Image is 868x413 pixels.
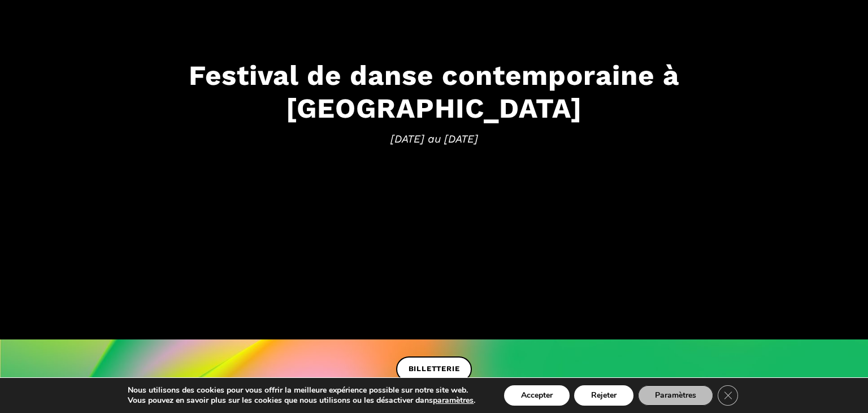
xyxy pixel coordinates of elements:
[396,356,472,382] a: BILLETTERIE
[574,385,633,406] button: Rejeter
[128,395,475,406] p: Vous pouvez en savoir plus sur les cookies que nous utilisons ou les désactiver dans .
[84,58,784,125] h3: Festival de danse contemporaine à [GEOGRAPHIC_DATA]
[504,385,570,406] button: Accepter
[128,385,475,395] p: Nous utilisons des cookies pour vous offrir la meilleure expérience possible sur notre site web.
[718,385,738,406] button: Close GDPR Cookie Banner
[84,131,784,148] span: [DATE] au [DATE]
[409,363,460,375] span: BILLETTERIE
[638,385,713,406] button: Paramètres
[433,395,474,406] button: paramètres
